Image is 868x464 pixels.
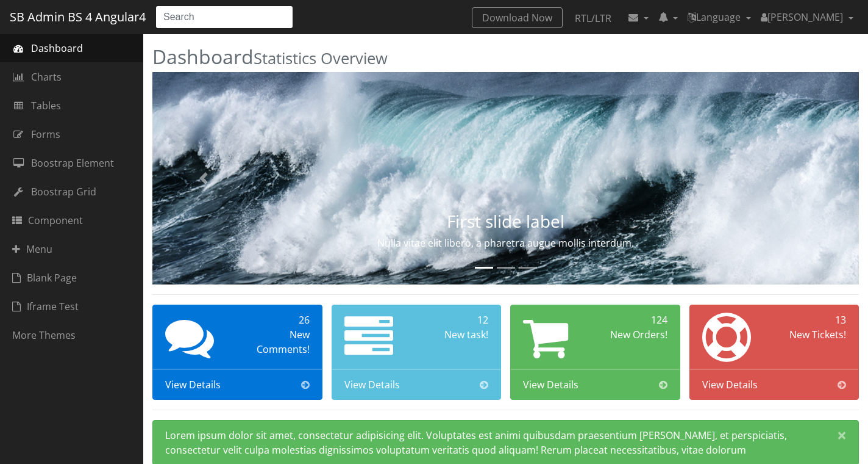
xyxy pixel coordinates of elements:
[683,5,756,29] a: Language
[702,377,758,392] span: View Details
[565,7,621,29] a: RTL/LTR
[242,327,310,357] div: New Comments!
[421,327,488,342] div: New task!
[600,327,667,342] div: New Orders!
[12,242,52,256] span: Menu
[756,5,858,29] a: [PERSON_NAME]
[155,5,293,29] input: Search
[778,327,846,342] div: New Tickets!
[254,48,388,69] small: Statistics Overview
[242,313,310,327] div: 26
[152,72,859,285] img: Random first slide
[778,313,846,327] div: 13
[258,212,753,231] h3: First slide label
[165,377,221,392] span: View Details
[421,313,488,327] div: 12
[523,377,578,392] span: View Details
[825,421,858,450] button: Close
[344,377,400,392] span: View Details
[152,46,859,67] h2: Dashboard
[258,236,753,250] p: Nulla vitae elit libero, a pharetra augue mollis interdum.
[10,5,146,29] a: SB Admin BS 4 Angular4
[838,427,846,443] span: ×
[600,313,667,327] div: 124
[472,7,563,28] a: Download Now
